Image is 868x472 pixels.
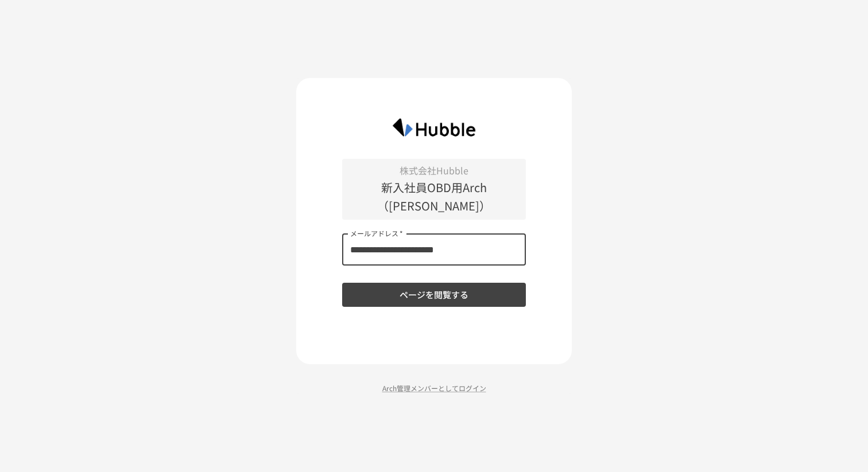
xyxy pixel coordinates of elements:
[342,178,526,215] p: 新入社員OBD用Arch（[PERSON_NAME]）
[342,283,526,307] button: ページを閲覧する
[350,228,403,238] label: メールアドレス
[382,112,486,142] img: HzDRNkGCf7KYO4GfwKnzITak6oVsp5RHeZBEM1dQFiQ
[342,163,526,178] p: 株式会社Hubble
[296,383,572,393] p: Arch管理メンバーとしてログイン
